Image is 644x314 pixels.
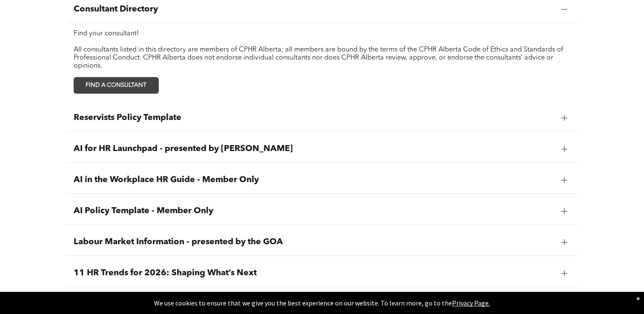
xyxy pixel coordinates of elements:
p: All consultants listed in this directory are members of CPHR Alberta; all members are bound by th... [74,46,571,70]
span: Consultant Directory [74,4,555,14]
span: Reservists Policy Template [74,113,555,123]
a: Privacy Page. [452,299,490,307]
span: Labour Market Information - presented by the GOA [74,237,555,247]
a: FIND A CONSULTANT [74,77,159,94]
div: Dismiss notification [636,294,640,303]
span: AI in the Workplace HR Guide - Member Only [74,175,555,185]
span: 11 HR Trends for 2026: Shaping What’s Next [74,268,555,278]
span: AI for HR Launchpad - presented by [PERSON_NAME] [74,144,555,154]
span: AI Policy Template - Member Only [74,206,555,216]
p: Find your consultant! [74,30,571,38]
span: FIND A CONSULTANT [83,77,150,93]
